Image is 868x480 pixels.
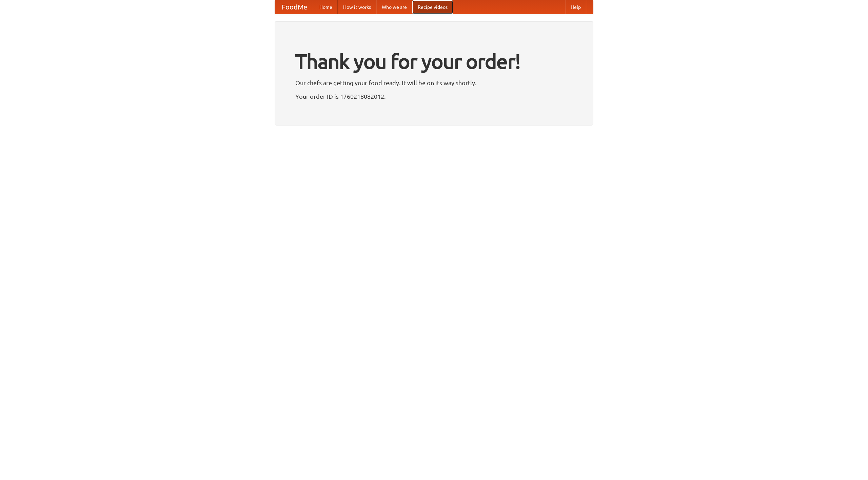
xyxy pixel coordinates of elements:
p: Your order ID is 1760218082012. [295,91,573,101]
a: How it works [338,0,376,14]
a: FoodMe [275,0,314,14]
a: Home [314,0,338,14]
a: Who we are [376,0,412,14]
a: Recipe videos [412,0,453,14]
h1: Thank you for your order! [295,45,573,78]
p: Our chefs are getting your food ready. It will be on its way shortly. [295,78,573,88]
a: Help [565,0,586,14]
